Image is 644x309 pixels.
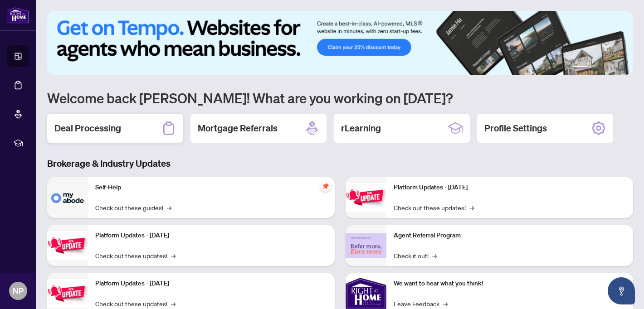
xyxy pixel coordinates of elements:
[95,279,327,289] p: Platform Updates - [DATE]
[167,203,171,212] span: →
[469,203,474,212] span: →
[47,279,88,308] img: Platform Updates - July 21, 2025
[47,89,633,106] h1: Welcome back [PERSON_NAME]! What are you working on [DATE]?
[394,251,437,261] a: Check it out!→
[443,299,448,309] span: →
[346,233,386,258] img: Agent Referral Program
[394,203,474,212] a: Check out these updates!→
[13,285,24,297] span: NP
[320,181,331,192] span: pushpin
[620,66,624,69] button: 6
[171,251,176,261] span: →
[432,251,437,261] span: →
[54,122,121,135] h2: Deal Processing
[95,183,327,193] p: Self-Help
[171,299,176,309] span: →
[613,66,617,69] button: 5
[591,66,595,69] button: 2
[606,66,610,69] button: 4
[346,183,386,212] img: Platform Updates - June 23, 2025
[95,251,176,261] a: Check out these updates!→
[573,66,588,69] button: 1
[394,279,626,289] p: We want to hear what you think!
[95,231,327,241] p: Platform Updates - [DATE]
[394,231,626,241] p: Agent Referral Program
[198,122,278,135] h2: Mortgage Referrals
[599,66,602,69] button: 3
[484,122,547,135] h2: Profile Settings
[394,299,448,309] a: Leave Feedback→
[47,157,633,170] h3: Brokerage & Industry Updates
[47,231,88,260] img: Platform Updates - September 16, 2025
[95,299,176,309] a: Check out these updates!→
[95,203,171,212] a: Check out these guides!→
[341,122,381,135] h2: rLearning
[7,7,29,24] img: logo
[47,11,633,75] img: Slide 0
[608,277,635,304] button: Open asap
[394,183,626,193] p: Platform Updates - [DATE]
[47,177,88,218] img: Self-Help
